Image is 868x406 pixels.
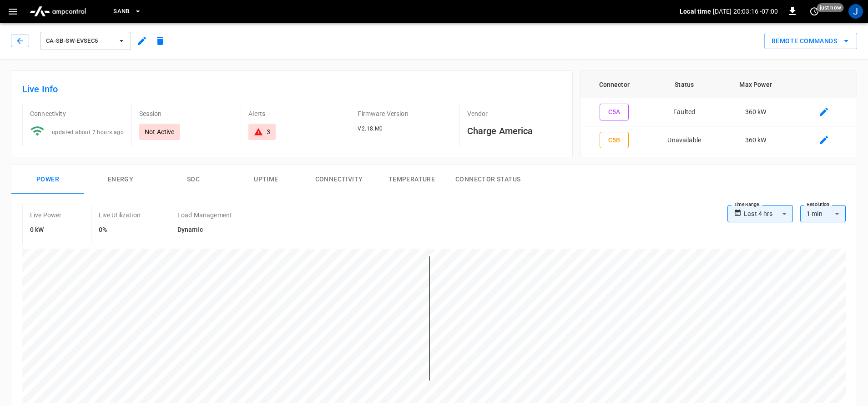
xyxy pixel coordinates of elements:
[648,98,721,126] td: Faulted
[807,201,829,208] label: Resolution
[734,201,759,208] label: Time Range
[358,125,383,132] span: V2.18.M0
[177,211,232,220] p: Load Management
[84,165,157,194] button: Energy
[580,71,648,98] th: Connector
[99,211,141,220] p: Live Utilization
[139,109,233,118] p: Session
[800,205,846,222] div: 1 min
[467,109,561,118] p: Vendor
[448,165,528,194] button: Connector Status
[22,82,561,96] h6: Live Info
[145,127,175,136] p: Not Active
[721,126,791,155] td: 360 kW
[52,129,124,135] span: updated about 7 hours ago
[30,225,62,235] h6: 0 kW
[721,98,791,126] td: 360 kW
[113,6,130,17] span: SanB
[267,127,270,136] div: 3
[600,132,629,149] button: C5B
[764,33,857,50] div: remote commands options
[40,32,131,50] button: ca-sb-sw-evseC5
[358,109,452,118] p: Firmware Version
[744,205,793,222] div: Last 4 hrs
[467,124,561,138] h6: Charge America
[580,71,857,154] table: connector table
[248,109,343,118] p: Alerts
[807,4,822,19] button: set refresh interval
[26,3,90,20] img: ampcontrol.io logo
[46,36,113,46] span: ca-sb-sw-evseC5
[177,225,232,235] h6: Dynamic
[99,225,141,235] h6: 0%
[375,165,448,194] button: Temperature
[817,3,844,12] span: just now
[230,165,303,194] button: Uptime
[680,7,711,16] p: Local time
[303,165,375,194] button: Connectivity
[764,33,857,50] button: Remote Commands
[600,104,629,120] button: C5A
[30,109,124,118] p: Connectivity
[648,126,721,155] td: Unavailable
[848,4,863,19] div: profile-icon
[11,165,84,194] button: Power
[157,165,230,194] button: SOC
[721,71,791,98] th: Max Power
[648,71,721,98] th: Status
[30,211,62,220] p: Live Power
[713,7,778,16] p: [DATE] 20:03:16 -07:00
[110,3,145,20] button: SanB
